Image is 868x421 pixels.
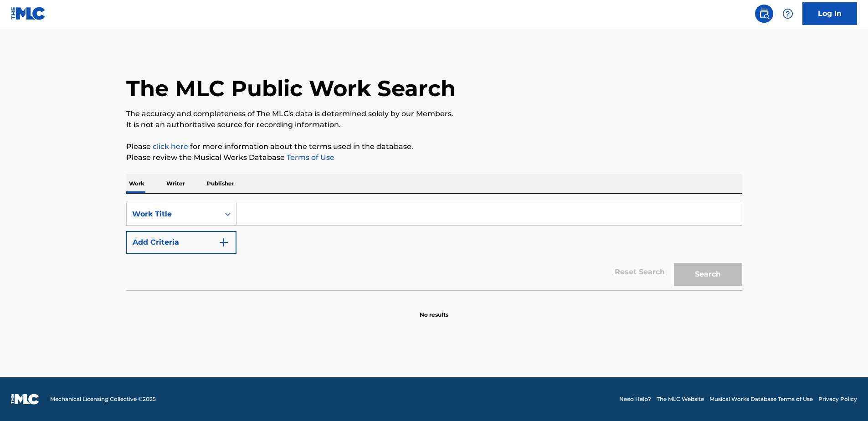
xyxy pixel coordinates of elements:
[802,2,857,25] a: Log In
[822,377,868,421] iframe: Chat Widget
[164,174,188,193] p: Writer
[420,300,448,319] p: No results
[50,395,156,403] span: Mechanical Licensing Collective © 2025
[755,5,773,23] a: Public Search
[126,203,742,290] form: Search Form
[782,8,793,19] img: help
[126,231,236,254] button: Add Criteria
[11,7,46,20] img: MLC Logo
[126,141,742,152] p: Please for more information about the terms used in the database.
[759,8,770,19] img: search
[709,395,813,403] a: Musical Works Database Terms of Use
[126,75,456,102] h1: The MLC Public Work Search
[204,174,237,193] p: Publisher
[126,152,742,163] p: Please review the Musical Works Database
[153,142,188,151] a: click here
[779,5,797,23] div: Help
[657,395,704,403] a: The MLC Website
[132,209,214,220] div: Work Title
[619,395,651,403] a: Need Help?
[285,153,334,162] a: Terms of Use
[218,237,229,248] img: 9d2ae6d4665cec9f34b9.svg
[126,119,742,130] p: It is not an authoritative source for recording information.
[126,174,147,193] p: Work
[126,108,742,119] p: The accuracy and completeness of The MLC's data is determined solely by our Members.
[11,394,39,405] img: logo
[818,395,857,403] a: Privacy Policy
